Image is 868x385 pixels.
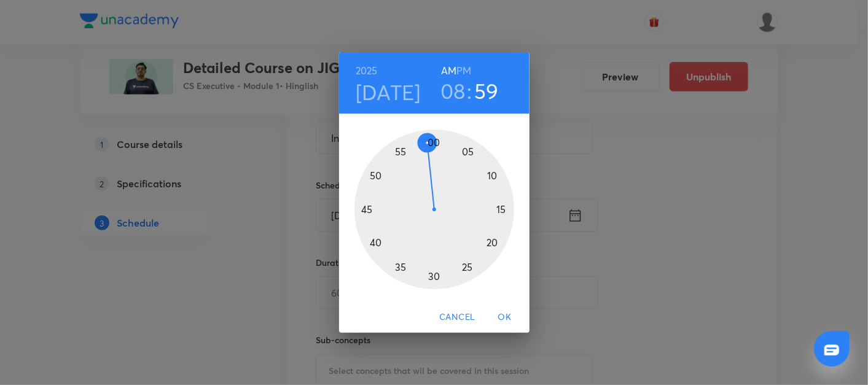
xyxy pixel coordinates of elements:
[485,306,525,329] button: OK
[440,78,466,104] button: 08
[434,306,480,329] button: Cancel
[467,78,472,104] h3: :
[356,79,421,105] button: [DATE]
[474,78,499,104] button: 59
[441,62,456,79] button: AM
[456,62,471,79] button: PM
[439,309,475,325] span: Cancel
[490,309,520,325] span: OK
[356,62,378,79] button: 2025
